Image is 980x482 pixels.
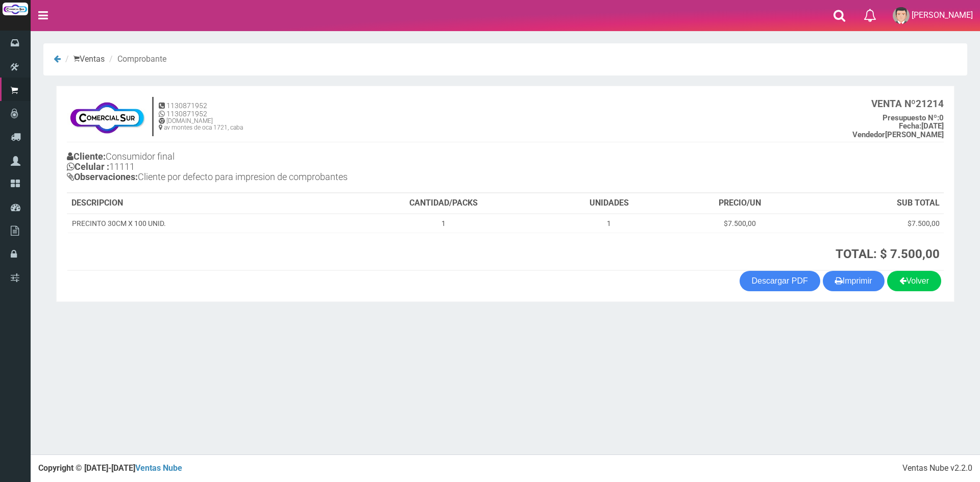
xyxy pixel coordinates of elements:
td: 1 [341,214,546,233]
th: UNIDADES [546,193,672,214]
h5: 1130871952 1130871952 [159,102,243,118]
td: PRECINTO 30CM X 100 UNID. [67,214,341,233]
th: PRECIO/UN [673,193,807,214]
span: [PERSON_NAME] [912,10,973,20]
h4: Consumidor final 11111 Cliente por defecto para impresion de comprobantes [67,149,505,187]
strong: Fecha: [899,121,921,131]
strong: Presupuesto Nº: [883,113,939,122]
th: CANTIDAD/PACKS [341,193,546,214]
div: Ventas Nube v2.2.0 [902,463,972,474]
td: $7.500,00 [673,214,807,233]
h6: [DOMAIN_NAME] av montes de oca 1721, caba [159,118,243,131]
td: $7.500,00 [807,214,944,233]
b: Observaciones: [67,171,138,182]
b: Celular : [67,161,109,172]
img: f695dc5f3a855ddc19300c990e0c55a2.jpg [67,96,147,137]
b: 21214 [871,98,944,110]
b: [DATE] [899,121,944,131]
strong: Vendedor [852,130,885,139]
strong: TOTAL: $ 7.500,00 [836,247,940,261]
b: 0 [883,113,944,122]
b: Cliente: [67,151,106,162]
strong: Copyright © [DATE]-[DATE] [38,463,182,473]
td: 1 [546,214,672,233]
img: Logo grande [3,3,28,15]
th: SUB TOTAL [807,193,944,214]
th: DESCRIPCION [67,193,341,214]
b: [PERSON_NAME] [852,130,944,139]
li: Comprobante [107,54,166,65]
li: Ventas [63,54,105,65]
strong: VENTA Nº [871,98,916,110]
a: Descargar PDF [740,271,820,291]
a: Volver [887,271,941,291]
img: User Image [893,7,910,24]
button: Imprimir [823,271,885,291]
a: Ventas Nube [135,463,182,473]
